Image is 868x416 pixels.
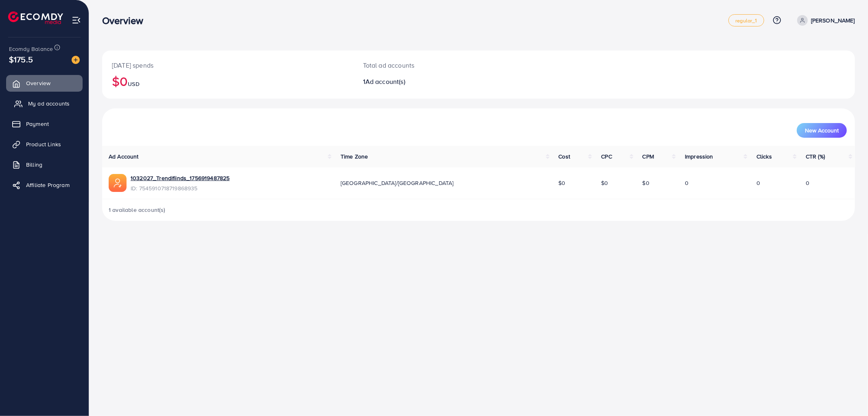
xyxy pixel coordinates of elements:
[9,53,33,65] span: $175.5
[6,75,83,91] a: Overview
[341,152,368,161] span: Time Zone
[363,78,532,86] h2: 1
[6,116,83,132] a: Payment
[131,184,230,192] span: ID: 7545910718719868935
[811,15,855,25] p: [PERSON_NAME]
[112,60,343,70] p: [DATE] spends
[112,73,343,89] h2: $0
[559,152,571,161] span: Cost
[685,179,689,187] span: 0
[72,15,81,25] img: menu
[833,379,862,410] iframe: Chat
[26,161,42,169] span: Billing
[28,99,70,108] span: My ad accounts
[6,136,83,152] a: Product Links
[806,179,809,187] span: 0
[341,179,454,187] span: [GEOGRAPHIC_DATA]/[GEOGRAPHIC_DATA]
[131,174,230,182] a: 1032027_Trendifiinds_1756919487825
[128,80,139,88] span: USD
[735,18,757,23] span: regular_1
[26,120,49,128] span: Payment
[26,140,61,148] span: Product Links
[806,152,825,161] span: CTR (%)
[559,179,566,187] span: $0
[805,128,839,133] span: New Account
[365,77,405,86] span: Ad account(s)
[728,14,764,26] a: regular_1
[6,156,83,173] a: Billing
[643,179,649,187] span: $0
[72,56,80,64] img: image
[9,45,53,53] span: Ecomdy Balance
[601,179,608,187] span: $0
[601,152,612,161] span: CPC
[26,79,50,87] span: Overview
[102,15,150,26] h3: Overview
[26,181,70,189] span: Affiliate Program
[756,179,760,187] span: 0
[685,152,713,161] span: Impression
[109,174,127,192] img: ic-ads-acc.e4c84228.svg
[109,152,139,161] span: Ad Account
[109,206,166,214] span: 1 available account(s)
[8,11,63,24] img: logo
[643,152,654,161] span: CPM
[363,60,532,70] p: Total ad accounts
[6,95,83,112] a: My ad accounts
[6,177,83,193] a: Affiliate Program
[797,123,847,138] button: New Account
[756,152,772,161] span: Clicks
[794,15,855,26] a: [PERSON_NAME]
